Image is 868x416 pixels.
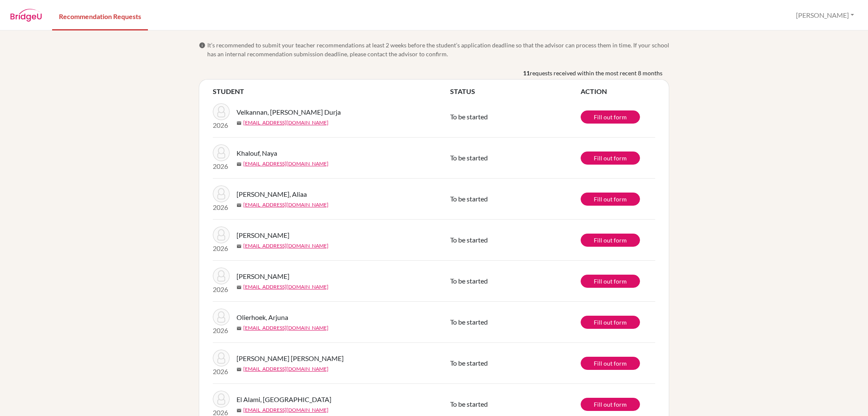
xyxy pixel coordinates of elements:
[213,391,230,408] img: El Alami, Layan
[581,357,640,370] a: Fill out form
[52,1,148,30] a: Recommendation Requests
[236,203,242,208] span: mail
[236,148,277,158] span: Khalouf, Naya
[213,309,230,325] img: Olierhoek, Arjuna
[236,353,344,364] span: [PERSON_NAME] [PERSON_NAME]
[581,193,640,206] a: Fill out form
[530,69,662,77] span: requests received within the most recent 8 months
[213,366,230,377] p: 2026
[243,283,328,291] a: [EMAIL_ADDRESS][DOMAIN_NAME]
[207,41,669,58] span: It’s recommended to submit your teacher recommendations at least 2 weeks before the student’s app...
[213,103,230,120] img: Velkannan, Sarvesh Durja
[581,86,655,96] th: ACTION
[450,195,488,203] span: To be started
[213,325,230,336] p: 2026
[450,113,488,121] span: To be started
[243,242,328,250] a: [EMAIL_ADDRESS][DOMAIN_NAME]
[213,350,230,366] img: Serquina, Anya Danielle Rose
[236,189,307,199] span: [PERSON_NAME], Aliaa
[213,120,230,130] p: 2026
[243,201,328,209] a: [EMAIL_ADDRESS][DOMAIN_NAME]
[236,326,242,331] span: mail
[243,119,328,127] a: [EMAIL_ADDRESS][DOMAIN_NAME]
[523,69,530,77] b: 11
[581,234,640,247] a: Fill out form
[243,365,328,373] a: [EMAIL_ADDRESS][DOMAIN_NAME]
[581,275,640,288] a: Fill out form
[236,162,242,167] span: mail
[450,236,488,244] span: To be started
[243,324,328,332] a: [EMAIL_ADDRESS][DOMAIN_NAME]
[236,121,242,126] span: mail
[243,406,328,414] a: [EMAIL_ADDRESS][DOMAIN_NAME]
[792,7,858,23] button: [PERSON_NAME]
[10,9,42,22] img: BridgeU logo
[199,42,206,49] span: info
[450,277,488,285] span: To be started
[213,144,230,161] img: Khalouf, Naya
[243,160,328,168] a: [EMAIL_ADDRESS][DOMAIN_NAME]
[450,359,488,367] span: To be started
[236,367,242,372] span: mail
[236,107,341,117] span: Velkannan, [PERSON_NAME] Durja
[581,110,640,124] a: Fill out form
[581,398,640,411] a: Fill out form
[236,312,288,322] span: Olierhoek, Arjuna
[236,244,242,249] span: mail
[213,161,230,171] p: 2026
[236,285,242,290] span: mail
[236,408,242,413] span: mail
[213,267,230,284] img: Sarda, Preksha
[213,86,450,96] th: STUDENT
[213,243,230,253] p: 2026
[450,86,581,96] th: STATUS
[450,154,488,162] span: To be started
[236,230,289,240] span: [PERSON_NAME]
[581,316,640,329] a: Fill out form
[581,152,640,165] a: Fill out form
[213,284,230,295] p: 2026
[236,271,289,281] span: [PERSON_NAME]
[213,185,230,202] img: Ahmed Mahmoud, Aliaa
[213,226,230,243] img: AlNeyadi, Latifa
[236,394,331,405] span: El Alami, [GEOGRAPHIC_DATA]
[450,318,488,326] span: To be started
[213,202,230,212] p: 2026
[450,400,488,408] span: To be started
